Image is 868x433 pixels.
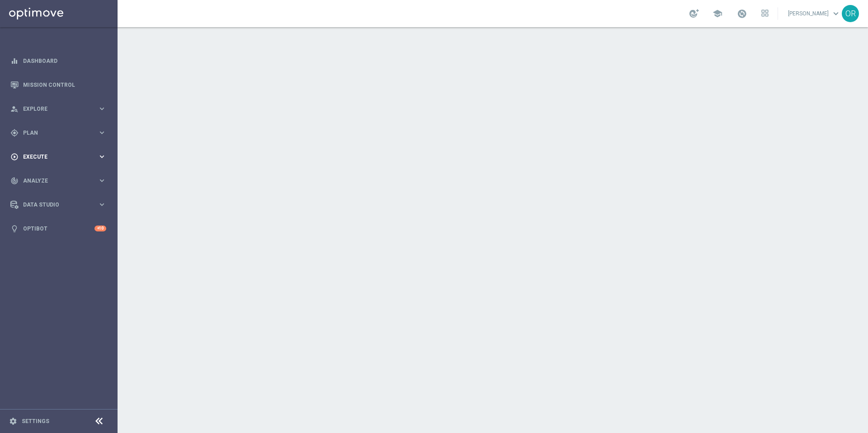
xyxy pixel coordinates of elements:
[10,216,106,240] div: Optibot
[98,176,106,185] i: keyboard_arrow_right
[98,200,106,209] i: keyboard_arrow_right
[10,57,107,65] button: equalizer Dashboard
[23,216,94,240] a: Optibot
[10,201,107,208] button: Data Studio keyboard_arrow_right
[9,417,17,425] i: settings
[842,5,859,22] div: OR
[10,225,107,232] button: lightbulb Optibot +10
[98,152,106,161] i: keyboard_arrow_right
[10,153,98,161] div: Execute
[94,226,106,231] div: +10
[22,419,49,424] a: Settings
[23,130,98,136] span: Plan
[23,178,98,184] span: Analyze
[10,177,19,185] i: track_changes
[10,129,107,136] button: gps_fixed Plan keyboard_arrow_right
[10,177,107,184] button: track_changes Analyze keyboard_arrow_right
[23,73,106,97] a: Mission Control
[10,105,98,113] div: Explore
[10,105,107,113] button: person_search Explore keyboard_arrow_right
[712,9,722,19] span: school
[831,9,841,19] span: keyboard_arrow_down
[98,128,106,137] i: keyboard_arrow_right
[23,49,106,73] a: Dashboard
[10,153,19,161] i: play_circle_outline
[787,7,842,20] a: [PERSON_NAME]keyboard_arrow_down
[10,201,98,209] div: Data Studio
[10,177,98,185] div: Analyze
[23,106,98,112] span: Explore
[23,154,98,160] span: Execute
[10,105,19,113] i: person_search
[23,202,98,207] span: Data Studio
[98,104,106,113] i: keyboard_arrow_right
[10,129,19,137] i: gps_fixed
[10,73,106,97] div: Mission Control
[10,129,98,137] div: Plan
[10,225,19,233] i: lightbulb
[10,81,107,89] button: Mission Control
[10,49,106,73] div: Dashboard
[10,57,19,65] i: equalizer
[10,153,107,160] button: play_circle_outline Execute keyboard_arrow_right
